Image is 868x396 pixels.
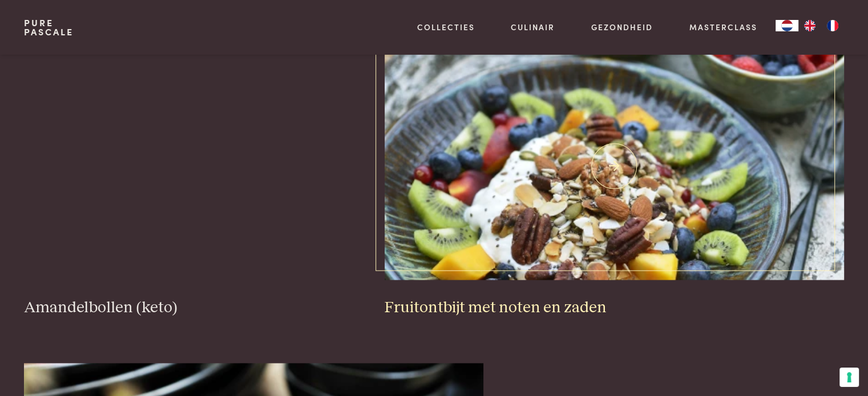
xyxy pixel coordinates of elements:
[24,18,74,36] a: PurePascale
[839,368,859,387] button: Uw voorkeuren voor toestemming voor trackingtechnologieën
[417,21,475,33] a: Collecties
[385,52,844,317] a: Fruitontbijt met noten en zaden Fruitontbijt met noten en zaden
[776,20,844,31] aside: Language selected: Nederlands
[776,20,798,31] a: NL
[776,20,798,31] div: Language
[385,52,844,280] img: Fruitontbijt met noten en zaden
[385,298,844,318] h3: Fruitontbijt met noten en zaden
[511,21,555,33] a: Culinair
[24,52,339,317] a: Amandelbollen (keto) Amandelbollen (keto)
[689,21,757,33] a: Masterclass
[798,20,821,31] a: EN
[24,298,339,318] h3: Amandelbollen (keto)
[591,21,653,33] a: Gezondheid
[821,20,844,31] a: FR
[798,20,844,31] ul: Language list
